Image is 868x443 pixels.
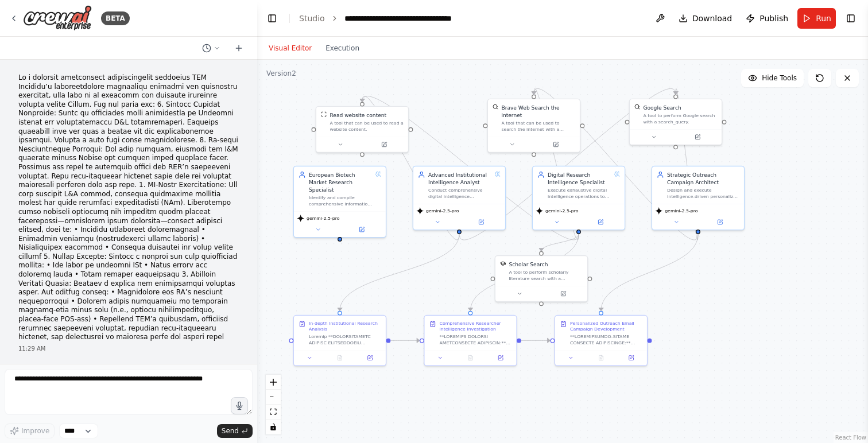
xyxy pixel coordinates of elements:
[455,87,679,242] g: Edge from a20919e5-e6ca-4855-9d04-91e584989a4a to 8b071309-5972-4a5a-b446-d5674f78acf0
[570,333,642,345] div: **LOREMIPSUMDO-SITAME CONSECTE ADIPISCINGE:** Seddoe tempor incididuntutl, etdoloremagn aliqu eni...
[542,289,584,298] button: Open in side panel
[816,13,831,24] span: Run
[309,333,381,345] div: Loremip **DOLORSITAMETC ADIPISC ELITSEDDOEIU TEMPORIN** ut {labore_etdoloremagn} al eni admin ven...
[534,140,576,149] button: Open in side panel
[487,99,581,153] div: BraveSearchToolBrave Web Search the internetA tool that can be used to search the internet with a...
[501,121,575,133] div: A tool that can be used to search the internet with a search_query.
[643,104,681,111] div: Google Search
[299,14,325,23] a: Studio
[674,8,737,29] button: Download
[330,121,404,133] div: A tool that can be used to read a website content.
[266,375,281,434] div: React Flow controls
[570,320,642,332] div: Personalized Outreach Email Campaign Development
[231,397,248,414] button: Click to speak your automation idea
[340,225,382,234] button: Open in side panel
[299,13,452,24] nav: breadcrumb
[692,13,733,24] span: Download
[319,41,366,55] button: Execution
[424,315,517,366] div: Comprehensive Researcher Intelligence Investigation**LOREMIPS DOLORSI AMETCONSECTE ADIPISCIN:** E...
[672,87,702,242] g: Edge from 91a30f10-e2b0-42cf-9ad5-05a3107671b3 to 8b071309-5972-4a5a-b446-d5674f78acf0
[316,106,409,153] div: ScrapeWebsiteToolRead website contentA tool that can be used to read a website content.
[266,419,281,434] button: toggle interactivity
[307,215,339,221] span: gemini-2.5-pro
[439,320,511,332] div: Comprehensive Researcher Intelligence Investigation
[545,208,578,213] span: gemini-2.5-pro
[230,41,248,55] button: Start a new chat
[426,208,459,213] span: gemini-2.5-pro
[264,10,280,26] button: Hide left sidebar
[667,171,739,186] div: Strategic Outreach Campaign Architect
[266,390,281,405] button: zoom out
[509,270,583,282] div: A tool to perform scholarly literature search with a search_query.
[500,261,506,266] img: SerplyScholarSearchTool
[741,8,793,29] button: Publish
[266,405,281,419] button: fit view
[676,133,718,142] button: Open in side panel
[629,99,723,145] div: SerplyWebSearchToolGoogle SearchA tool to perform Google search with a search_query.
[23,5,92,31] img: Logo
[509,261,548,268] div: Scholar Search
[643,113,717,125] div: A tool to perform Google search with a search_query.
[428,171,492,186] div: Advanced Institutional Intelligence Analyst
[309,195,373,207] div: Identify and compile comprehensive information about European biotech and pharmaceutical R&D orga...
[324,353,355,363] button: No output available
[532,166,626,230] div: Digital Research Intelligence SpecialistExecute exhaustive digital intelligence operations to ide...
[217,424,253,438] button: Send
[101,11,130,25] div: BETA
[501,104,575,119] div: Brave Web Search the internet
[363,140,405,149] button: Open in side panel
[21,426,49,436] span: Improve
[321,111,327,117] img: ScrapeWebsiteTool
[548,188,611,200] div: Execute exhaustive digital intelligence operations to identify, profile, and verify ALL researche...
[18,73,239,342] p: Lo i dolorsit ametconsect adipiscingelit seddoeius TEM Incididu’u laboreetdolore magnaaliqu enima...
[495,255,588,302] div: SerplyScholarSearchToolScholar SearchA tool to perform scholarly literature search with a search_...
[634,104,640,110] img: SerplyWebSearchTool
[293,166,387,238] div: European Biotech Market Research SpecialistIdentify and compile comprehensive information about E...
[330,111,386,119] div: Read website content
[579,217,621,227] button: Open in side panel
[460,217,502,227] button: Open in side panel
[699,217,741,227] button: Open in side panel
[555,315,648,366] div: Personalized Outreach Email Campaign Development**LOREMIPSUMDO-SITAME CONSECTE ADIPISCINGE:** Sed...
[741,69,804,87] button: Hide Tools
[266,375,281,390] button: zoom in
[428,188,492,200] div: Conduct comprehensive digital intelligence gathering on {target_institutions} to map their comple...
[762,73,797,83] span: Hide Tools
[488,353,514,363] button: Open in side panel
[390,337,420,344] g: Edge from 24266299-11fe-433d-a023-0fbfd8761e9e to 559f6e09-3a5f-424d-8cd9-f71c7ea34ab6
[537,234,582,251] g: Edge from 83622e0b-042b-4fb4-80a1-6d05bc1174d0 to 8684ad01-3931-4ab6-a9ff-619c4688d074
[665,208,697,213] span: gemini-2.5-pro
[618,353,644,363] button: Open in side panel
[759,13,788,24] span: Publish
[336,234,463,311] g: Edge from a20919e5-e6ca-4855-9d04-91e584989a4a to 24266299-11fe-433d-a023-0fbfd8761e9e
[530,87,582,242] g: Edge from 83622e0b-042b-4fb4-80a1-6d05bc1174d0 to 0ae74369-3116-49c6-8882-6d4de62e9c83
[357,353,383,363] button: Open in side panel
[439,333,511,345] div: **LOREMIPS DOLORSI AMETCONSECTE ADIPISCIN:** Elitsed doeiusmodtemp incididunt utlaboree dolore MA...
[835,434,866,441] a: React Flow attribution
[222,426,239,436] span: Send
[455,353,486,363] button: No output available
[413,166,506,230] div: Advanced Institutional Intelligence AnalystConduct comprehensive digital intelligence gathering o...
[262,41,319,55] button: Visual Editor
[530,87,702,242] g: Edge from 91a30f10-e2b0-42cf-9ad5-05a3107671b3 to 0ae74369-3116-49c6-8882-6d4de62e9c83
[548,171,611,186] div: Digital Research Intelligence Specialist
[597,234,702,311] g: Edge from 91a30f10-e2b0-42cf-9ad5-05a3107671b3 to 26594b2f-b9e4-4826-814b-11abeda8625a
[797,8,836,29] button: Run
[266,69,296,78] div: Version 2
[358,95,463,242] g: Edge from a20919e5-e6ca-4855-9d04-91e584989a4a to 5c093e31-2fd7-48c6-af43-6a84ca7dc032
[18,344,239,353] div: 11:29 AM
[493,104,498,110] img: BraveSearchTool
[843,10,859,26] button: Show right sidebar
[5,423,55,438] button: Improve
[585,353,617,363] button: No output available
[293,315,387,366] div: In-depth Institutional Research AnalysisLoremip **DOLORSITAMETC ADIPISC ELITSEDDOEIU TEMPORIN** u...
[652,166,745,230] div: Strategic Outreach Campaign ArchitectDesign and execute intelligence-driven personalized email ca...
[309,320,381,332] div: In-depth Institutional Research Analysis
[667,188,739,200] div: Design and execute intelligence-driven personalized email campaigns that leverage comprehensive r...
[309,171,373,193] div: European Biotech Market Research Specialist
[521,337,551,344] g: Edge from 559f6e09-3a5f-424d-8cd9-f71c7ea34ab6 to 26594b2f-b9e4-4826-814b-11abeda8625a
[197,41,225,55] button: Switch to previous chat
